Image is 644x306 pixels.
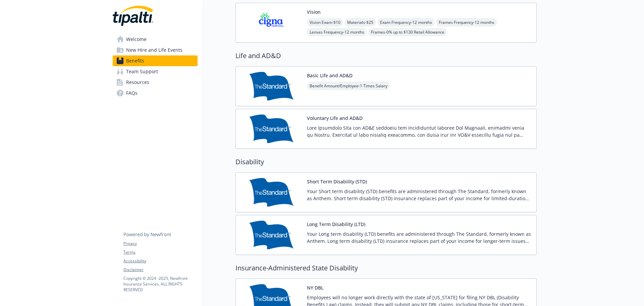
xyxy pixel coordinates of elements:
[123,241,197,247] a: Privacy
[368,28,447,36] span: Frames - 0% up to $130 Retail Allowance
[307,18,343,27] span: Vision Exam - $10
[113,55,198,66] a: Benefits
[126,66,158,77] span: Team Support
[307,221,365,228] button: Long Term Disability (LTD)
[123,258,197,264] a: Accessibility
[307,82,390,90] span: Benefit Amount/Employee - 1 Times Salary
[113,88,198,98] a: FAQs
[126,34,147,45] span: Welcome
[113,66,198,77] a: Team Support
[307,124,531,138] p: Lore Ipsumdolo Sita con AD&E seddoeiu tem incididuntut laboree Dol Magnaali, enimadmi venia qu No...
[307,28,367,36] span: Lenses Frequency - 12 months
[241,178,302,207] img: Standard Insurance Company carrier logo
[123,275,197,293] p: Copyright © 2024 - 2025 , Newfront Insurance Services, ALL RIGHTS RESERVED
[241,221,302,249] img: Standard Insurance Company carrier logo
[126,88,138,98] span: FAQs
[436,18,497,27] span: Frames Frequency - 12 months
[241,115,302,143] img: Standard Insurance Company carrier logo
[235,157,537,167] h2: Disability
[126,55,144,66] span: Benefits
[241,8,302,37] img: CIGNA carrier logo
[113,77,198,88] a: Resources
[235,51,537,61] h2: Life and AD&D
[126,45,182,55] span: New Hire and Life Events
[126,77,149,88] span: Resources
[307,230,531,245] p: Your Long term disability (LTD) benefits are administered through The Standard, formerly known as...
[307,284,323,291] button: NY DBL
[307,178,367,185] button: Short Term Disability (STD)
[123,249,197,255] a: Terms
[344,18,376,27] span: Materials - $25
[307,188,531,202] p: Your Short term disability (STD) benefits are administered through The Standard, formerly known a...
[307,72,353,79] button: Basic Life and AD&D
[241,72,302,100] img: Standard Insurance Company carrier logo
[113,34,198,45] a: Welcome
[235,263,537,273] h2: Insurance-Administered State Disability
[307,115,363,122] button: Voluntary Life and AD&D
[307,8,321,15] button: Vision
[123,267,197,273] a: Disclaimer
[377,18,435,27] span: Exam Frequency - 12 months
[113,45,198,55] a: New Hire and Life Events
